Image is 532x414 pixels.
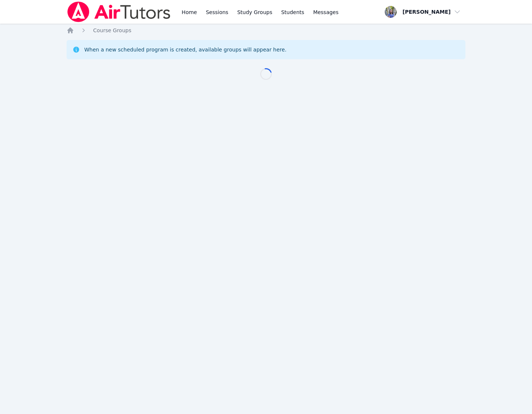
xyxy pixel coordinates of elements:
nav: Breadcrumb [67,27,466,34]
span: Messages [313,9,339,16]
div: When a new scheduled program is created, available groups will appear here. [84,46,287,53]
img: Air Tutors [67,1,171,22]
span: Course Groups [93,27,131,33]
a: Course Groups [93,27,131,34]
